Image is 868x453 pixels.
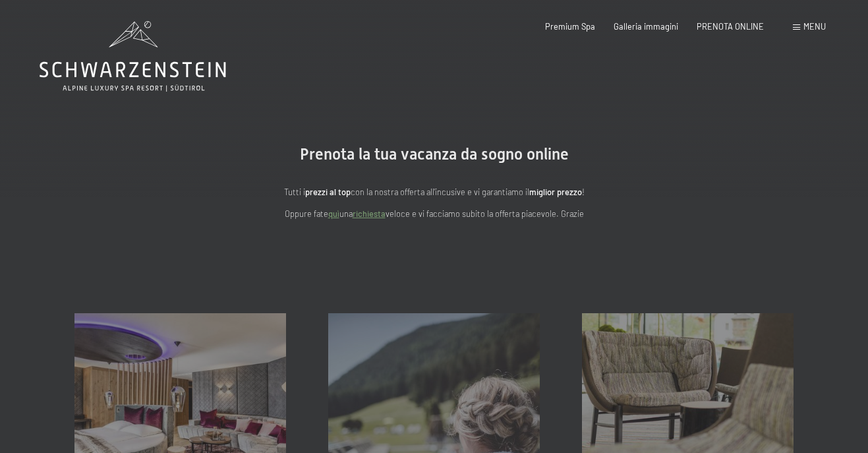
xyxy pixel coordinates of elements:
a: quì [328,208,339,219]
strong: miglior prezzo [529,187,582,197]
a: PRENOTA ONLINE [697,21,764,32]
p: Oppure fate una veloce e vi facciamo subito la offerta piacevole. Grazie [171,207,698,220]
strong: prezzi al top [305,187,351,197]
span: Menu [803,21,826,32]
a: richiesta [353,208,386,219]
p: Tutti i con la nostra offerta all'incusive e vi garantiamo il ! [171,185,698,198]
span: Prenota la tua vacanza da sogno online [300,145,569,164]
a: Premium Spa [545,21,595,32]
a: Galleria immagini [614,21,678,32]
